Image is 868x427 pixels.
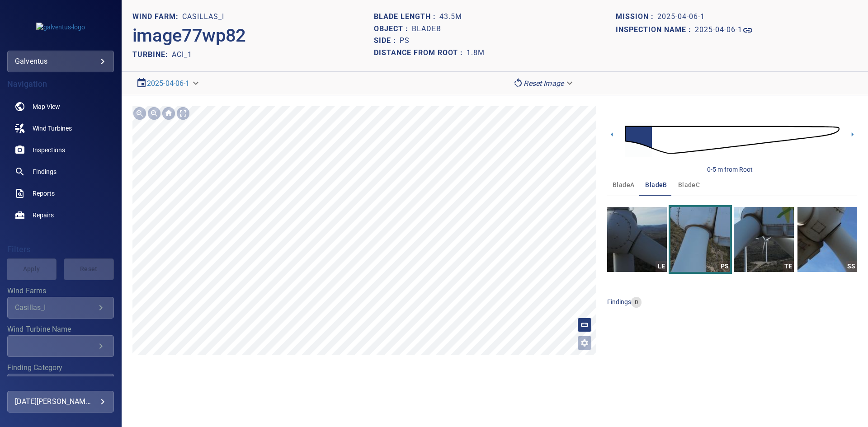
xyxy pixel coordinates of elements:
h4: Navigation [7,80,114,89]
a: inspections noActive [7,139,114,161]
img: d [625,114,840,166]
h1: 1.8m [467,49,485,57]
button: Open image filters and tagging options [577,336,592,350]
h1: WIND FARM: [132,13,182,21]
span: 0 [631,298,642,307]
div: LE [656,261,667,272]
img: Zoom in [132,106,147,121]
div: Finding Category [7,374,114,395]
h1: Distance from root : [374,49,467,57]
em: Reset Image [524,79,564,88]
span: bladeB [645,179,667,191]
h1: 2025-04-06-1 [695,26,742,34]
div: galventus [7,51,114,72]
span: Findings [33,167,57,176]
a: reports noActive [7,183,114,204]
span: Inspections [33,145,65,155]
h1: PS [400,37,410,45]
div: TE [783,261,794,272]
a: 2025-04-06-1 [695,25,753,36]
div: Wind Farms [7,297,114,319]
h1: Side : [374,37,400,45]
h1: 2025-04-06-1 [657,13,705,21]
a: SS [797,207,857,272]
span: Repairs [33,211,54,220]
span: Wind Turbines [33,124,72,133]
a: 2025-04-06-1 [147,79,190,88]
div: Wind Turbine Name [7,335,114,357]
h1: Inspection name : [616,26,695,34]
label: Finding Category [7,364,114,371]
div: 0-5 m from Root [707,165,753,174]
img: Go home [161,106,176,121]
a: map noActive [7,96,114,117]
span: findings [607,298,631,305]
div: [DATE][PERSON_NAME] [15,394,106,409]
a: windturbines noActive [7,117,114,139]
h1: Object : [374,25,412,33]
label: Wind Farms [7,287,114,295]
h1: Mission : [616,13,657,21]
a: PS [670,207,730,272]
img: galventus-logo [36,23,85,32]
span: bladeC [678,179,700,191]
a: LE [607,207,667,272]
div: PS [719,261,730,272]
img: Toggle full page [176,106,190,121]
h1: Casillas_I [182,13,224,21]
span: bladeA [613,179,634,191]
a: TE [734,207,793,272]
h1: bladeB [412,25,441,33]
a: findings noActive [7,161,114,183]
div: Reset Image [509,75,578,91]
div: Casillas_I [15,303,95,312]
h2: image77wp82 [132,25,246,47]
label: Wind Turbine Name [7,326,114,333]
h1: Blade length : [374,13,439,21]
div: SS [846,261,857,272]
div: 2025-04-06-1 [132,75,204,91]
a: repairs noActive [7,204,114,226]
img: Zoom out [147,106,161,121]
h4: Filters [7,245,114,254]
h1: 43.5m [439,13,462,21]
h2: ACI_1 [172,50,192,59]
h2: TURBINE: [132,50,172,59]
div: galventus [15,54,106,69]
span: Reports [33,189,55,198]
span: Map View [33,102,60,111]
